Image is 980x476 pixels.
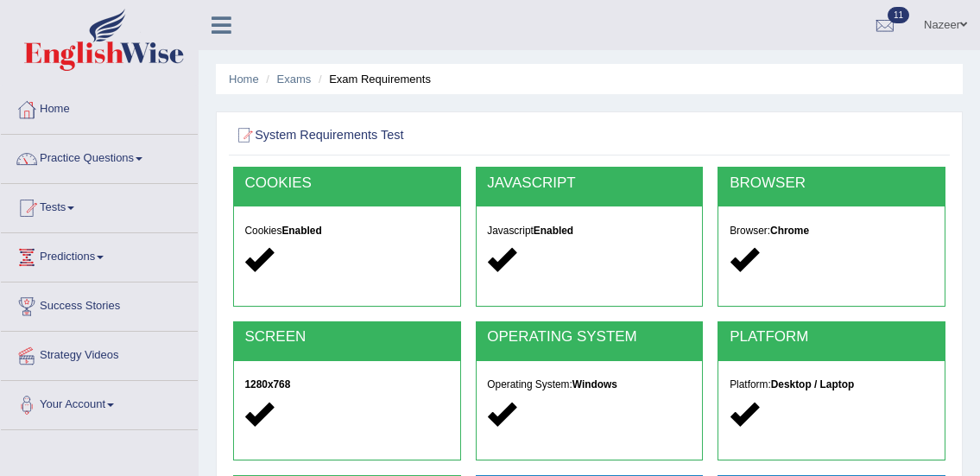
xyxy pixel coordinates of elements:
[244,175,448,192] h2: COOKIES
[1,86,198,129] a: Home
[229,73,259,86] a: Home
[314,71,431,87] li: Exam Requirements
[534,225,573,237] strong: Enabled
[771,378,854,390] strong: Desktop / Laptop
[730,379,933,390] h5: Platform:
[1,381,198,424] a: Your Account
[770,225,809,237] strong: Chrome
[1,282,198,326] a: Success Stories
[244,225,448,237] h5: Cookies
[233,124,675,147] h2: System Requirements Test
[1,233,198,276] a: Predictions
[572,378,617,390] strong: Windows
[1,135,198,178] a: Practice Questions
[888,7,909,23] span: 11
[487,379,691,390] h5: Operating System:
[1,184,198,227] a: Tests
[730,329,933,346] h2: PLATFORM
[730,175,933,192] h2: BROWSER
[487,329,691,346] h2: OPERATING SYSTEM
[277,73,312,86] a: Exams
[730,225,933,237] h5: Browser:
[487,175,691,192] h2: JAVASCRIPT
[244,378,290,390] strong: 1280x768
[281,225,321,237] strong: Enabled
[1,332,198,375] a: Strategy Videos
[244,329,448,346] h2: SCREEN
[487,225,691,237] h5: Javascript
